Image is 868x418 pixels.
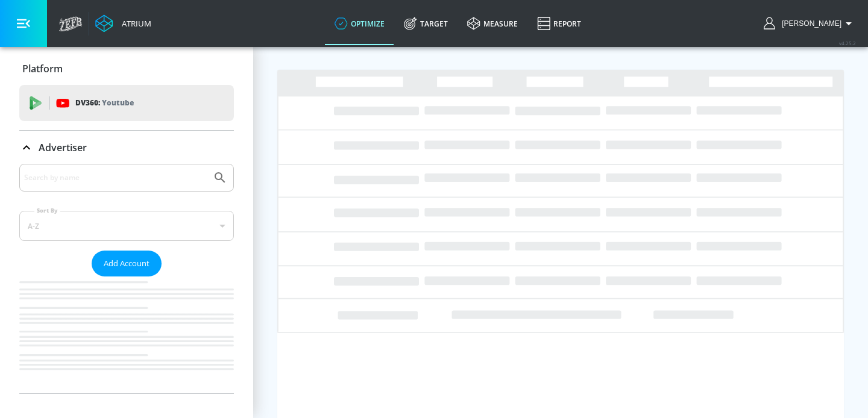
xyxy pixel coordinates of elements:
[34,207,60,214] label: Sort By
[839,40,856,46] span: v 4.25.2
[19,52,234,86] div: Platform
[19,164,234,393] div: Advertiser
[22,62,63,75] p: Platform
[92,251,162,276] button: Add Account
[325,2,394,45] a: optimize
[39,141,87,154] p: Advertiser
[102,96,134,109] p: Youtube
[19,131,234,164] div: Advertiser
[104,257,149,270] span: Add Account
[394,2,458,45] a: Target
[19,211,234,241] div: A-Z
[75,96,134,110] p: DV360:
[527,2,591,45] a: Report
[95,14,151,33] a: Atrium
[24,170,207,186] input: Search by name
[458,2,527,45] a: measure
[19,276,234,393] nav: list of Advertiser
[764,16,856,31] button: [PERSON_NAME]
[117,18,151,29] div: Atrium
[777,19,841,28] span: login as: eugenia.kim@zefr.com
[19,85,234,121] div: DV360: Youtube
